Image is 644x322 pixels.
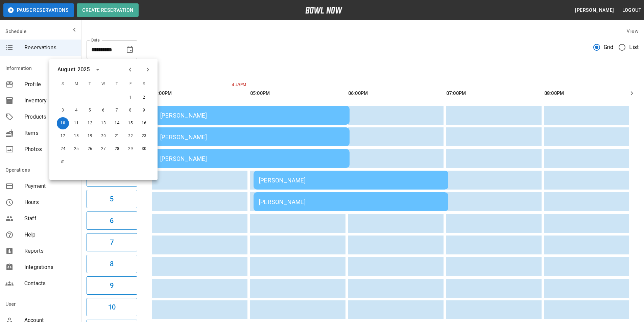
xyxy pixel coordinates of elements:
[24,113,76,121] span: Products
[24,279,76,288] span: Contacts
[77,3,139,17] button: Create Reservation
[24,145,76,153] span: Photos
[138,143,150,155] button: Aug 30, 2025
[111,130,123,142] button: Aug 21, 2025
[70,130,82,142] button: Aug 18, 2025
[124,130,137,142] button: Aug 22, 2025
[110,258,114,269] h6: 8
[24,198,76,206] span: Hours
[24,129,76,137] span: Items
[572,4,617,17] button: [PERSON_NAME]
[57,66,75,74] div: August
[111,143,123,155] button: Aug 28, 2025
[160,155,344,162] div: [PERSON_NAME]
[57,77,69,91] span: S
[3,3,74,17] button: Pause Reservations
[97,143,110,155] button: Aug 27, 2025
[123,43,137,56] button: Choose date, selected date is Aug 10, 2025
[138,130,150,142] button: Aug 23, 2025
[24,231,76,239] span: Help
[108,302,116,313] h6: 10
[57,156,69,168] button: Aug 31, 2025
[142,64,153,75] button: Next month
[111,104,123,117] button: Aug 7, 2025
[84,77,96,91] span: T
[24,182,76,190] span: Payment
[160,133,344,141] div: [PERSON_NAME]
[110,280,114,291] h6: 9
[97,77,110,91] span: W
[110,194,114,204] h6: 5
[111,77,123,91] span: T
[87,212,137,230] button: 6
[87,298,137,316] button: 10
[124,92,137,104] button: Aug 1, 2025
[24,263,76,271] span: Integrations
[97,117,110,129] button: Aug 13, 2025
[70,143,82,155] button: Aug 25, 2025
[87,65,639,81] div: inventory tabs
[110,237,114,248] h6: 7
[84,117,96,129] button: Aug 12, 2025
[84,143,96,155] button: Aug 26, 2025
[70,117,82,129] button: Aug 11, 2025
[620,4,644,17] button: Logout
[70,77,82,91] span: M
[259,198,443,205] div: [PERSON_NAME]
[57,117,69,129] button: Aug 10, 2025
[87,233,137,251] button: 7
[84,130,96,142] button: Aug 19, 2025
[70,104,82,117] button: Aug 4, 2025
[124,77,137,91] span: F
[230,82,232,89] span: 4:49PM
[124,143,137,155] button: Aug 29, 2025
[24,44,76,52] span: Reservations
[259,177,443,184] div: [PERSON_NAME]
[87,255,137,273] button: 8
[84,104,96,117] button: Aug 5, 2025
[629,43,639,51] span: List
[160,112,344,119] div: [PERSON_NAME]
[138,77,150,91] span: S
[124,64,136,75] button: Previous month
[24,247,76,255] span: Reports
[24,97,76,105] span: Inventory
[138,92,150,104] button: Aug 2, 2025
[110,215,114,226] h6: 6
[626,28,639,34] label: View
[57,104,69,117] button: Aug 3, 2025
[97,104,110,117] button: Aug 6, 2025
[138,104,150,117] button: Aug 9, 2025
[124,104,137,117] button: Aug 8, 2025
[87,190,137,208] button: 5
[305,7,342,14] img: logo
[57,130,69,142] button: Aug 17, 2025
[111,117,123,129] button: Aug 14, 2025
[124,117,137,129] button: Aug 15, 2025
[24,80,76,89] span: Profile
[604,43,614,51] span: Grid
[92,64,103,75] button: calendar view is open, switch to year view
[138,117,150,129] button: Aug 16, 2025
[87,276,137,295] button: 9
[57,143,69,155] button: Aug 24, 2025
[77,66,90,74] div: 2025
[97,130,110,142] button: Aug 20, 2025
[24,215,76,223] span: Staff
